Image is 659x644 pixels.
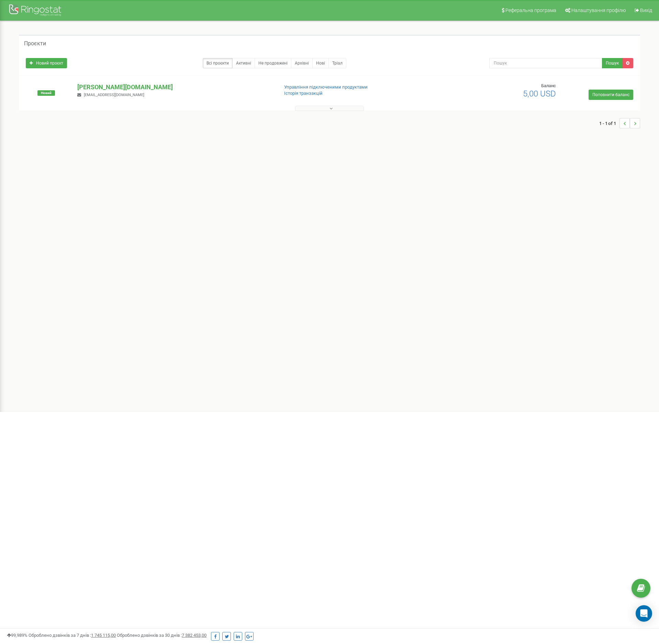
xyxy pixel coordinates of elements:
[203,58,233,68] a: Всі проєкти
[284,91,323,96] a: Історія транзакцій
[589,90,633,100] a: Поповнити баланс
[84,93,144,97] span: [EMAIL_ADDRESS][DOMAIN_NAME]
[599,111,640,135] nav: ...
[328,58,346,68] a: Тріал
[291,58,313,68] a: Архівні
[602,58,623,68] button: Пошук
[77,83,273,92] p: [PERSON_NAME][DOMAIN_NAME]
[37,90,55,96] span: Новий
[24,41,46,47] h5: Проєкти
[255,58,291,68] a: Не продовжені
[523,89,556,99] span: 5,00 USD
[505,8,556,13] span: Реферальна програма
[232,58,255,68] a: Активні
[541,83,556,88] span: Баланс
[640,8,652,13] span: Вихід
[284,84,368,90] a: Управління підключеними продуктами
[571,8,626,13] span: Налаштування профілю
[636,605,652,622] div: Open Intercom Messenger
[599,118,619,128] span: 1 - 1 of 1
[26,58,67,68] a: Новий проєкт
[489,58,603,68] input: Пошук
[312,58,329,68] a: Нові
